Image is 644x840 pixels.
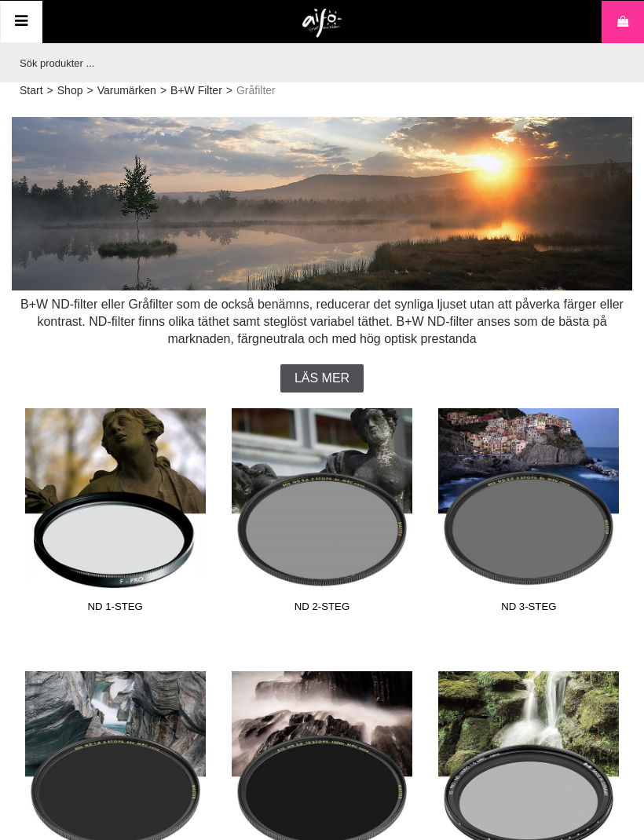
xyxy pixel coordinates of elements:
[435,599,622,620] span: ND 3-steg
[12,296,632,349] div: B+W ND-filter eller Gråfilter som de också benämns, reducerar det synliga ljuset utan att påverka...
[86,82,93,99] span: >
[302,9,342,38] img: logo.png
[295,371,349,385] span: Läs mer
[47,82,53,99] span: >
[97,82,156,99] a: Varumärken
[57,82,83,99] a: Shop
[229,599,415,620] span: ND 2-steg
[12,117,632,291] img: B+W Neutral Density Filter
[160,82,166,99] span: >
[22,408,209,620] a: ND 1-steg
[20,82,43,99] a: Start
[22,599,209,620] span: ND 1-steg
[170,82,222,99] a: B+W Filter
[435,408,622,620] a: ND 3-steg
[12,43,624,82] input: Sök produkter ...
[229,408,415,620] a: ND 2-steg
[226,82,232,99] span: >
[236,82,276,99] span: Gråfilter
